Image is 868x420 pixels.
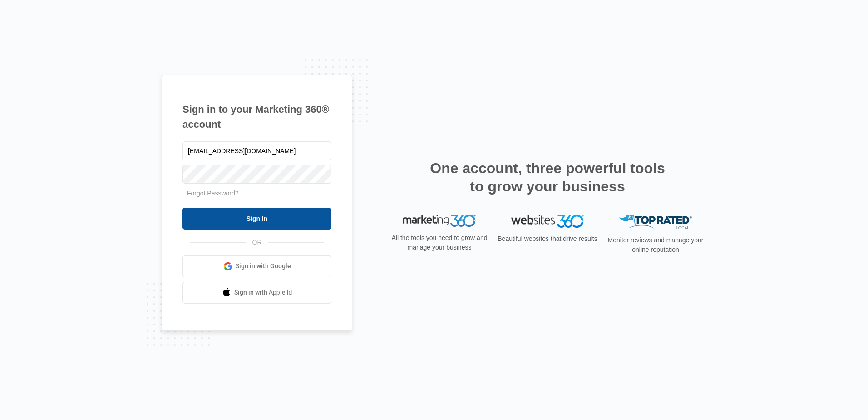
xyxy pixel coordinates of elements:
a: Forgot Password? [187,190,239,197]
a: Sign in with Google [182,255,331,277]
p: Monitor reviews and manage your online reputation [605,235,706,255]
span: Sign in with Google [236,261,291,271]
h1: Sign in to your Marketing 360® account [182,102,331,132]
img: Top Rated Local [619,215,692,230]
input: Sign In [182,208,331,230]
p: Beautiful websites that drive results [497,234,598,244]
span: OR [246,238,268,247]
a: Sign in with Apple Id [182,282,331,304]
img: Websites 360 [511,215,584,228]
img: Marketing 360 [403,215,476,227]
input: Email [182,141,331,160]
span: Sign in with Apple Id [234,288,292,297]
h2: One account, three powerful tools to grow your business [427,159,668,195]
p: All the tools you need to grow and manage your business [389,233,490,252]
